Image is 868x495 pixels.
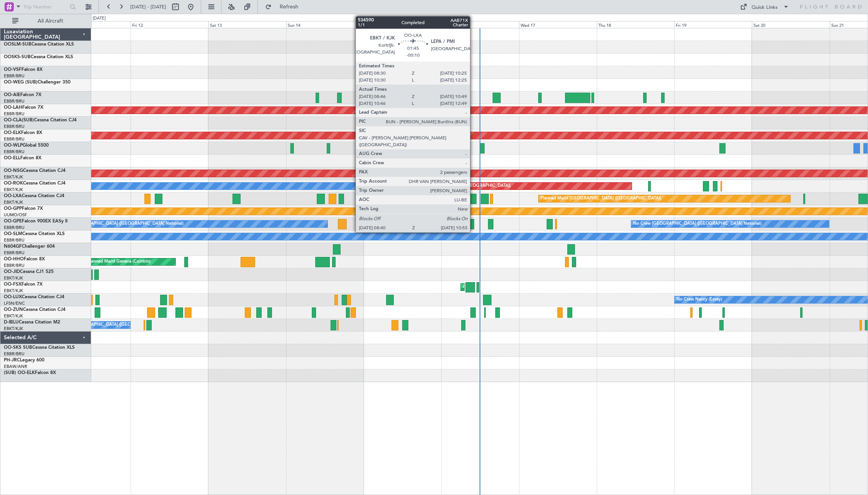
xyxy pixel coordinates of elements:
a: N604GFChallenger 604 [4,244,55,249]
span: OO-ELK [4,131,21,135]
button: Refresh [262,1,308,13]
span: OO-NSG [4,168,23,173]
a: OO-GPEFalcon 900EX EASy II [4,219,67,224]
div: Thu 11 [53,21,131,28]
div: Mon 15 [364,21,441,28]
a: EBBR/BRU [4,124,25,129]
a: OO-VSFFalcon 8X [4,67,43,72]
a: EBKT/KJK [4,288,23,294]
div: Planned Maint [GEOGRAPHIC_DATA] ([GEOGRAPHIC_DATA]) [540,193,661,204]
a: OO-JIDCessna CJ1 525 [4,270,54,274]
a: EBBR/BRU [4,98,25,104]
a: LFSN/ENC [4,301,25,306]
span: OO-GPE [4,219,22,224]
span: [DATE] - [DATE] [130,3,166,10]
span: OO-LAH [4,105,22,110]
a: EBBR/BRU [4,111,25,117]
a: OO-ELKFalcon 8X [4,131,42,135]
div: AOG Maint Kortrijk-[GEOGRAPHIC_DATA] [463,281,546,293]
span: D-IBLU [4,320,19,325]
a: UUMO/OSF [4,212,27,218]
span: OO-ROK [4,181,23,186]
div: Fri 12 [131,21,208,28]
button: Quick Links [736,1,793,13]
a: EBBR/BRU [4,149,25,155]
a: OO-LXACessna Citation CJ4 [4,194,64,198]
a: OO-HHOFalcon 8X [4,257,45,261]
div: Quick Links [752,4,778,11]
a: OO-LUXCessna Citation CJ4 [4,295,64,299]
a: (SUB) OO-ELKFalcon 8X [4,371,56,375]
span: OO-SKS SUB [4,345,32,350]
div: Thu 18 [597,21,675,28]
a: OO-CLA(SUB)Cessna Citation CJ4 [4,118,77,123]
span: OO-FSX [4,282,21,287]
a: OO-SLMCessna Citation XLS [4,232,65,236]
a: EBBR/BRU [4,136,25,142]
span: N604GF [4,244,22,249]
a: OO-WLPGlobal 5500 [4,143,49,148]
div: Sun 14 [286,21,364,28]
a: OO-FSXFalcon 7X [4,282,43,287]
a: OOSLM-SUBCessna Citation XLS [4,42,74,47]
div: No Crew [GEOGRAPHIC_DATA] ([GEOGRAPHIC_DATA] National) [55,218,183,230]
a: EBKT/KJK [4,199,23,205]
div: Planned Maint Geneva (Cointrin) [87,256,151,268]
div: Wed 17 [519,21,597,28]
a: OO-ROKCessna Citation CJ4 [4,181,66,186]
span: OO-AIE [4,93,20,97]
div: Fri 19 [674,21,752,28]
div: Tue 16 [441,21,519,28]
a: EBBR/BRU [4,73,25,79]
div: No Crew [GEOGRAPHIC_DATA] ([GEOGRAPHIC_DATA] National) [633,218,762,230]
span: OO-LUX [4,295,22,299]
a: EBBR/BRU [4,263,25,268]
a: OO-WEG (SUB)Challenger 350 [4,80,70,85]
span: All Aircraft [20,18,81,24]
div: Planned Maint [GEOGRAPHIC_DATA] ([GEOGRAPHIC_DATA]) [390,180,511,192]
a: EBKT/KJK [4,313,23,319]
span: OO-VSF [4,67,21,72]
span: (SUB) OO-ELK [4,371,35,375]
span: OO-WEG (SUB) [4,80,38,85]
a: EBBR/BRU [4,237,25,243]
a: EBBR/BRU [4,250,25,256]
a: PH-JRCLegacy 600 [4,358,44,363]
a: OO-LAHFalcon 7X [4,105,43,110]
button: All Aircraft [8,15,83,27]
div: No Crew [GEOGRAPHIC_DATA] ([GEOGRAPHIC_DATA] National) [55,319,183,331]
a: OO-ZUNCessna Citation CJ4 [4,307,66,312]
a: OOSKS-SUBCessna Citation XLS [4,55,73,59]
div: Sat 13 [208,21,286,28]
span: OOSLM-SUB [4,42,31,47]
span: OO-LXA [4,194,22,198]
input: Trip Number [23,1,67,13]
a: EBKT/KJK [4,275,23,281]
span: OO-SLM [4,232,22,236]
a: OO-NSGCessna Citation CJ4 [4,168,66,173]
a: EBAW/ANR [4,364,27,369]
span: OO-CLA(SUB) [4,118,34,123]
span: Refresh [273,4,305,10]
div: [DATE] [93,15,106,22]
a: EBKT/KJK [4,326,23,332]
a: D-IBLUCessna Citation M2 [4,320,60,325]
a: EBKT/KJK [4,187,23,193]
a: OO-SKS SUBCessna Citation XLS [4,345,75,350]
span: OO-ZUN [4,307,23,312]
span: PH-JRC [4,358,20,363]
a: OO-AIEFalcon 7X [4,93,41,97]
a: EBKT/KJK [4,174,23,180]
span: OO-WLP [4,143,23,148]
a: EBBR/BRU [4,351,25,357]
span: OOSKS-SUB [4,55,31,59]
a: EBBR/BRU [4,225,25,230]
div: No Crew Nancy (Essey) [676,294,722,305]
span: OO-ELL [4,156,20,160]
div: Sat 20 [752,21,830,28]
span: OO-HHO [4,257,24,261]
a: OO-GPPFalcon 7X [4,206,43,211]
span: OO-GPP [4,206,22,211]
a: OO-ELLFalcon 8X [4,156,41,160]
span: OO-JID [4,270,20,274]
